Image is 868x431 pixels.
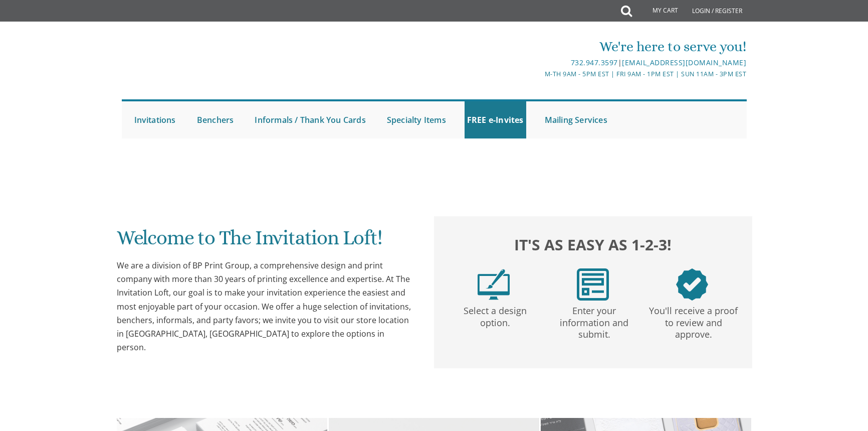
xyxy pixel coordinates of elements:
[194,101,237,138] a: Benchers
[384,101,449,138] a: Specialty Items
[478,268,510,301] img: step1.png
[631,1,685,21] a: My Cart
[676,268,708,301] img: step3.png
[571,58,618,67] a: 732.947.3597
[252,101,368,138] a: Informals / Thank You Cards
[577,268,609,301] img: step2.png
[646,301,741,341] p: You'll receive a proof to review and approve.
[465,101,526,138] a: FREE e-Invites
[330,37,746,57] div: We're here to serve you!
[117,227,414,256] h1: Welcome to The Invitation Loft!
[542,101,610,138] a: Mailing Services
[132,101,178,138] a: Invitations
[448,301,543,329] p: Select a design option.
[622,58,746,67] a: [EMAIL_ADDRESS][DOMAIN_NAME]
[547,301,642,341] p: Enter your information and submit.
[330,69,746,79] div: M-Th 9am - 5pm EST | Fri 9am - 1pm EST | Sun 11am - 3pm EST
[117,259,414,354] div: We are a division of BP Print Group, a comprehensive design and print company with more than 30 y...
[330,57,746,69] div: |
[444,233,742,256] h2: It's as easy as 1-2-3!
